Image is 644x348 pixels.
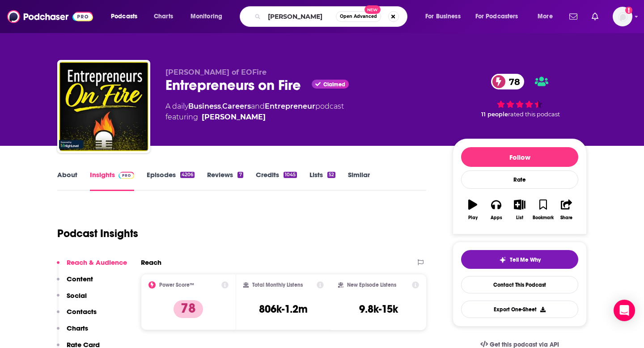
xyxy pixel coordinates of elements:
[555,194,578,226] button: Share
[461,170,578,189] div: Rate
[248,6,416,27] div: Search podcasts, credits, & more...
[265,102,315,110] a: Entrepreneur
[259,302,308,316] h3: 806k-1.2m
[538,10,553,23] span: More
[57,291,87,308] button: Social
[284,172,297,178] div: 1045
[67,307,97,316] p: Contacts
[516,215,523,221] div: List
[491,74,525,89] a: 78
[500,74,525,89] span: 78
[57,227,138,240] h1: Podcast Insights
[251,102,265,110] span: and
[90,170,134,191] a: InsightsPodchaser Pro
[461,301,578,318] button: Export One-Sheet
[237,172,243,178] div: 7
[323,82,345,87] span: Claimed
[7,8,93,25] img: Podchaser - Follow, Share and Rate Podcasts
[475,10,518,23] span: For Podcasters
[191,10,222,23] span: Monitoring
[67,324,88,332] p: Charts
[309,170,335,191] a: Lists52
[67,258,127,267] p: Reach & Audience
[159,282,194,288] h2: Power Score™
[57,258,127,275] button: Reach & Audience
[105,9,149,24] button: open menu
[336,11,381,22] button: Open AdvancedNew
[348,170,370,191] a: Similar
[165,68,267,76] span: [PERSON_NAME] of EOFire
[461,276,578,293] a: Contact This Podcast
[141,258,161,267] h2: Reach
[491,215,502,221] div: Apps
[461,250,578,269] button: tell me why sparkleTell Me Why
[613,7,632,26] span: Logged in as megcassidy
[470,9,531,24] button: open menu
[468,215,478,221] div: Play
[188,102,221,110] a: Business
[461,147,578,167] button: Follow
[425,10,461,23] span: For Business
[327,172,335,178] div: 52
[147,170,195,191] a: Episodes4206
[221,102,222,110] span: ,
[57,170,77,191] a: About
[461,194,484,226] button: Play
[256,170,297,191] a: Credits1045
[359,302,398,316] h3: 9.8k-15k
[252,282,303,288] h2: Total Monthly Listens
[508,194,531,226] button: List
[364,5,381,14] span: New
[222,102,251,110] a: Careers
[566,9,581,24] a: Show notifications dropdown
[510,256,541,263] span: Tell Me Why
[625,7,632,14] svg: Add a profile image
[67,275,93,283] p: Content
[165,101,344,123] div: A daily podcast
[419,9,472,24] button: open menu
[148,9,178,24] a: Charts
[613,7,632,26] button: Show profile menu
[481,111,508,118] span: 11 people
[57,307,97,324] button: Contacts
[613,7,632,26] img: User Profile
[614,300,635,321] div: Open Intercom Messenger
[59,62,148,151] img: Entrepreneurs on Fire
[533,215,554,221] div: Bookmark
[588,9,602,24] a: Show notifications dropdown
[180,172,195,178] div: 4206
[499,256,506,263] img: tell me why sparkle
[57,275,93,291] button: Content
[560,215,572,221] div: Share
[174,300,203,318] p: 78
[154,10,173,23] span: Charts
[202,112,266,123] a: John Lee Dumas
[340,14,377,19] span: Open Advanced
[453,68,587,123] div: 78 11 peoplerated this podcast
[347,282,396,288] h2: New Episode Listens
[484,194,508,226] button: Apps
[184,9,234,24] button: open menu
[531,9,564,24] button: open menu
[119,172,134,179] img: Podchaser Pro
[531,194,555,226] button: Bookmark
[165,112,344,123] span: featuring
[111,10,137,23] span: Podcasts
[57,324,88,340] button: Charts
[264,9,336,24] input: Search podcasts, credits, & more...
[508,111,560,118] span: rated this podcast
[67,291,87,300] p: Social
[207,170,243,191] a: Reviews7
